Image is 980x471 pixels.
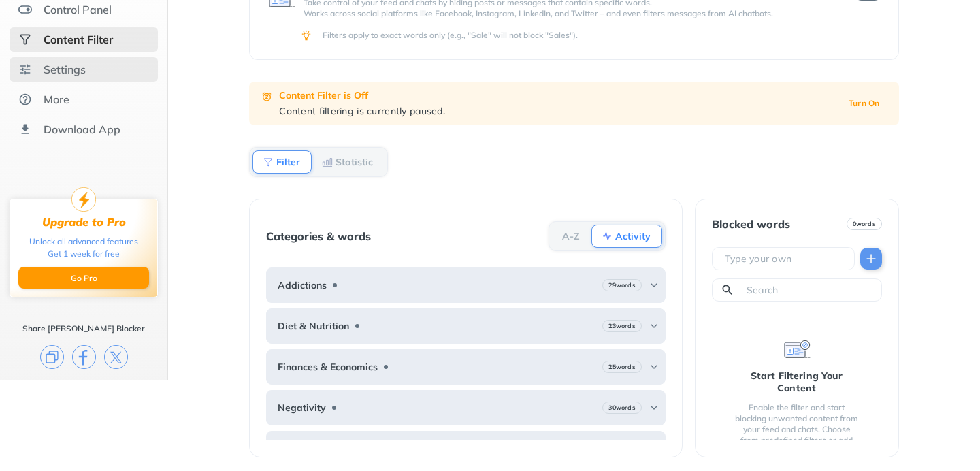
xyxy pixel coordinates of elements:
[278,321,349,331] b: Diet & Nutrition
[734,402,860,457] div: Enable the filter and start blocking unwanted content from your feed and chats. Choose from prede...
[48,248,120,260] div: Get 1 week for free
[72,345,96,369] img: facebook.svg
[276,158,300,166] b: Filter
[712,218,790,230] div: Blocked words
[608,362,635,372] b: 25 words
[279,89,368,101] b: Content Filter is Off
[22,323,145,334] div: Share [PERSON_NAME] Blocker
[29,235,138,248] div: Unlock all advanced features
[18,93,32,106] img: about.svg
[278,280,327,291] b: Addictions
[608,403,635,412] b: 30 words
[18,123,32,136] img: download-app.svg
[304,8,829,19] p: Works across social platforms like Facebook, Instagram, LinkedIn, and Twitter – and even filters ...
[18,267,149,289] button: Go Pro
[266,230,371,242] div: Categories & words
[278,402,326,413] b: Negativity
[336,158,373,166] b: Statistic
[608,280,635,290] b: 29 words
[723,252,849,265] input: Type your own
[104,345,128,369] img: x.svg
[18,3,32,16] img: features.svg
[615,232,651,240] b: Activity
[44,63,86,76] div: Settings
[608,321,635,331] b: 23 words
[745,283,876,297] input: Search
[323,30,879,41] div: Filters apply to exact words only (e.g., "Sale" will not block "Sales").
[562,232,580,240] b: A-Z
[44,123,120,136] div: Download App
[18,33,32,46] img: social-selected.svg
[322,157,333,167] img: Statistic
[71,187,96,212] img: upgrade-to-pro.svg
[40,345,64,369] img: copy.svg
[263,157,274,167] img: Filter
[18,63,32,76] img: settings.svg
[44,33,113,46] div: Content Filter
[279,105,832,117] div: Content filtering is currently paused.
[849,99,880,108] b: Turn On
[853,219,876,229] b: 0 words
[42,216,126,229] div: Upgrade to Pro
[734,370,860,394] div: Start Filtering Your Content
[44,3,112,16] div: Control Panel
[602,231,612,242] img: Activity
[278,361,378,372] b: Finances & Economics
[44,93,69,106] div: More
